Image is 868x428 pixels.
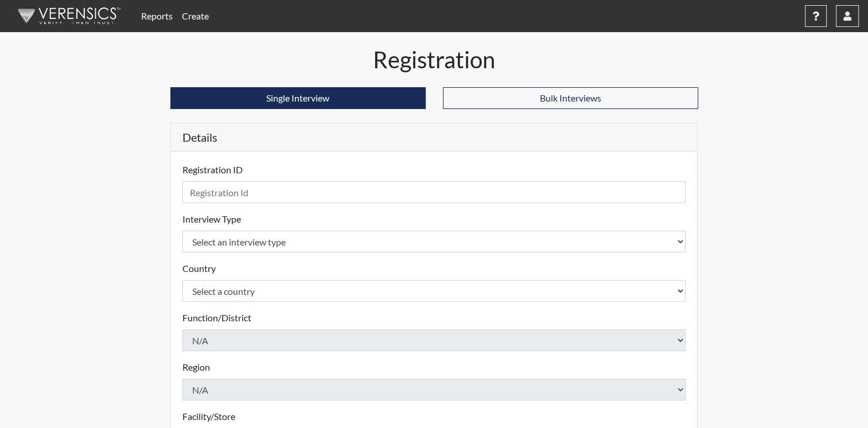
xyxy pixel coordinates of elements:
a: Reports [137,5,177,28]
label: Interview Type [182,212,241,226]
h5: Details [171,123,698,151]
label: Region [182,360,210,374]
label: Function/District [182,311,251,325]
button: Bulk Interviews [443,87,698,109]
input: Insert a Registration ID, which needs to be a unique alphanumeric value for each interviewee [182,181,686,203]
label: Registration ID [182,163,243,177]
a: Create [177,5,213,28]
label: Country [182,262,216,275]
label: Facility/Store [182,410,235,423]
h1: Registration [170,46,698,73]
button: Single Interview [170,87,426,109]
